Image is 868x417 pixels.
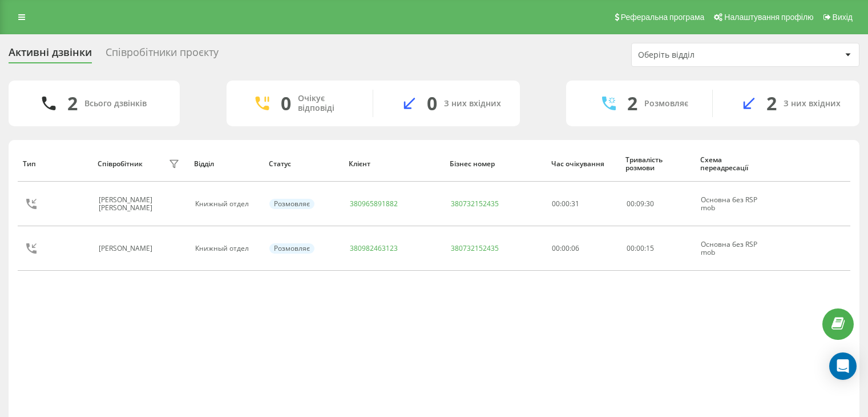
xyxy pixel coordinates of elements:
div: [PERSON_NAME] [99,244,155,252]
div: Схема переадресації [700,156,770,173]
div: 00:00:06 [552,244,614,252]
div: Відділ [194,160,258,168]
div: З них вхідних [784,99,841,109]
div: Оберіть відділ [638,50,774,60]
div: Всього дзвінків [84,99,147,109]
a: 380732152435 [451,243,499,253]
div: Клієнт [349,160,439,168]
span: 15 [646,243,654,253]
div: Книжный отдел [195,244,257,252]
div: Основна без RSP mob [701,196,769,212]
div: Розмовляє [269,243,314,254]
div: Тип [23,160,87,168]
span: 09 [636,199,644,209]
div: Час очікування [551,160,615,168]
a: 380732152435 [451,199,499,209]
div: 2 [627,93,637,114]
div: 00:00:31 [552,200,614,208]
span: 00 [636,243,644,253]
div: Співробітник [98,160,143,168]
div: Open Intercom Messenger [829,352,857,380]
div: Бізнес номер [450,160,540,168]
span: Налаштування профілю [724,13,813,22]
div: З них вхідних [444,99,501,109]
div: 2 [67,93,78,114]
div: 2 [766,93,777,114]
span: 30 [646,199,654,209]
div: Активні дзвінки [9,46,92,64]
div: Книжный отдел [195,200,257,208]
div: Розмовляє [269,199,314,209]
div: : : [627,200,654,208]
div: Розмовляє [644,99,688,109]
div: 0 [281,93,291,114]
div: Очікує відповіді [298,94,356,113]
a: 380965891882 [350,199,398,209]
div: Співробітники проєкту [106,46,219,64]
div: 0 [427,93,437,114]
span: 00 [627,243,635,253]
div: Основна без RSP mob [701,240,769,257]
div: : : [627,244,654,252]
div: [PERSON_NAME] [PERSON_NAME] [99,196,166,212]
span: Вихід [833,13,853,22]
a: 380982463123 [350,243,398,253]
span: Реферальна програма [621,13,705,22]
div: Тривалість розмови [625,156,689,173]
div: Статус [269,160,338,168]
span: 00 [627,199,635,209]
